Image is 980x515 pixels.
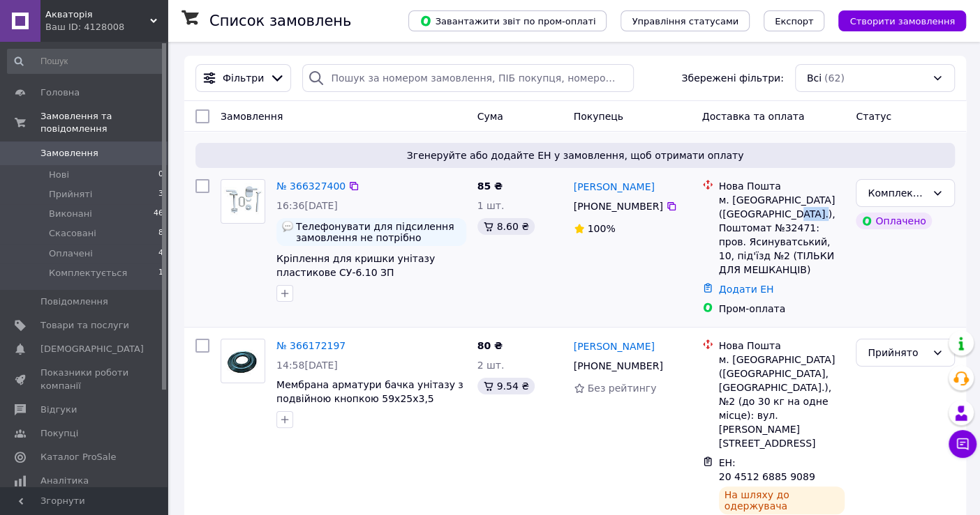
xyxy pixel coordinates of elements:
span: 8 [158,227,163,240]
input: Пошук [7,49,165,74]
span: 100% [588,223,616,234]
span: Прийняті [49,188,92,201]
div: На шляху до одержувача [719,486,845,514]
span: 80 ₴ [477,340,503,351]
div: 8.60 ₴ [477,218,535,235]
a: Фото товару [221,339,265,383]
button: Чат з покупцем [949,430,977,458]
a: Кріплення для кришки унітазу пластикове СУ-6.10 ЗП [276,253,435,278]
button: Завантажити звіт по пром-оплаті [408,10,607,31]
div: [PHONE_NUMBER] [571,197,666,216]
span: Акваторія [45,8,150,21]
span: Комплектується [49,267,127,279]
span: Створити замовлення [849,16,955,26]
span: Статус [856,111,891,122]
span: Відгуки [40,403,77,416]
span: Згенеруйте або додайте ЕН у замовлення, щоб отримати оплату [201,148,949,162]
a: Мембрана арматури бачка унітазу з подвійною кнопкою 59х25х3,5 [276,379,463,404]
span: Експорт [775,16,814,26]
div: [PHONE_NUMBER] [571,356,666,376]
span: Доставка та оплата [702,111,805,122]
span: Без рейтингу [588,383,657,394]
img: :speech_balloon: [282,221,293,232]
span: 85 ₴ [477,180,503,192]
button: Управління статусами [621,10,750,31]
span: Покупці [40,427,78,440]
span: 3 [158,188,163,201]
div: Нова Пошта [719,179,845,193]
span: Всі [807,71,822,85]
span: 4 [158,247,163,260]
span: 1 шт. [477,200,505,211]
a: № 366327400 [276,180,346,192]
div: Пром-оплата [719,302,845,316]
a: Додати ЕН [719,284,774,295]
a: Фото товару [221,179,265,224]
span: 14:58[DATE] [276,360,338,371]
span: Скасовані [49,227,96,240]
span: [DEMOGRAPHIC_DATA] [40,343,144,355]
span: 2 шт. [477,360,505,371]
button: Експорт [764,10,825,31]
span: Телефонувати для підсилення замовлення не потрібно [296,221,461,243]
div: Оплачено [856,213,931,229]
div: 9.54 ₴ [477,378,535,394]
img: Фото товару [227,339,260,383]
img: Фото товару [223,180,262,223]
span: Фільтри [223,71,264,85]
span: Аналітика [40,475,89,487]
a: № 366172197 [276,340,346,351]
span: Завантажити звіт по пром-оплаті [420,15,595,27]
a: [PERSON_NAME] [574,339,655,353]
span: Каталог ProSale [40,451,116,463]
span: ЕН: 20 4512 6885 9089 [719,457,815,482]
span: Нові [49,169,69,181]
button: Створити замовлення [838,10,966,31]
span: Оплачені [49,247,93,260]
div: м. [GEOGRAPHIC_DATA] ([GEOGRAPHIC_DATA].), Поштомат №32471: пров. Ясинуватський, 10, під'їзд №2 (... [719,193,845,277]
a: [PERSON_NAME] [574,180,655,194]
span: Виконані [49,208,92,220]
span: 0 [158,169,163,181]
span: 1 [158,267,163,279]
span: Управління статусами [632,16,738,26]
span: Головна [40,86,80,99]
span: Замовлення [40,147,98,160]
span: Замовлення та повідомлення [40,110,168,135]
span: Повідомлення [40,295,108,308]
span: Замовлення [221,111,283,122]
div: Нова Пошта [719,339,845,353]
span: Товари та послуги [40,319,129,332]
input: Пошук за номером замовлення, ПІБ покупця, номером телефону, Email, номером накладної [302,64,634,92]
div: Прийнято [868,345,926,360]
div: Комплектується [868,185,926,201]
div: м. [GEOGRAPHIC_DATA] ([GEOGRAPHIC_DATA], [GEOGRAPHIC_DATA].), №2 (до 30 кг на одне місце): вул. [... [719,353,845,450]
h1: Список замовлень [209,13,351,29]
span: Збережені фільтри: [681,71,783,85]
span: 46 [154,208,163,220]
span: Cума [477,111,503,122]
span: 16:36[DATE] [276,200,338,211]
span: (62) [824,72,845,84]
div: Ваш ID: 4128008 [45,21,168,33]
a: Створити замовлення [824,15,966,26]
span: Показники роботи компанії [40,367,129,392]
span: Покупець [574,111,623,122]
